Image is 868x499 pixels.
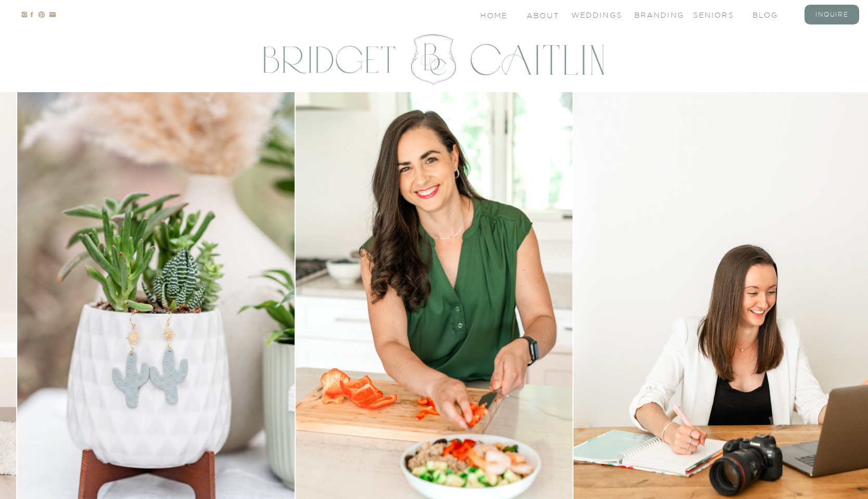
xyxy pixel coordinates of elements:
a: Weddings [571,10,613,19]
a: Home [480,10,509,19]
a: blog [752,10,794,19]
a: seniors [693,10,735,19]
a: inquire [811,10,853,19]
a: About [527,10,558,19]
a: branding [634,10,676,19]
